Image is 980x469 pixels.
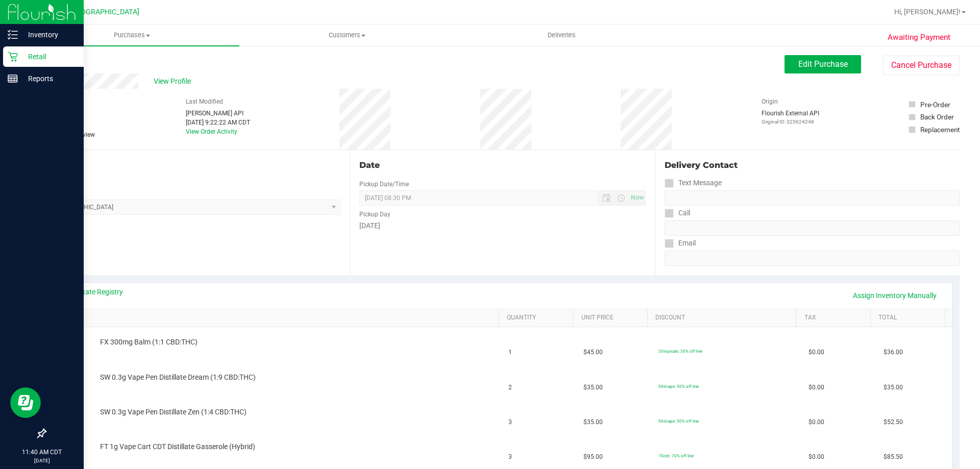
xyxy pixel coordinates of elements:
span: [GEOGRAPHIC_DATA] [69,8,139,16]
div: [DATE] 9:22:22 AM CDT [186,118,250,127]
inline-svg: Retail [8,52,18,62]
input: Format: (999) 999-9999 [665,220,960,236]
span: Purchases [24,31,239,40]
span: 3 [508,452,512,462]
label: Call [665,206,690,220]
span: Edit Purchase [798,59,848,69]
span: $36.00 [884,348,903,357]
div: Flourish External API [762,109,819,126]
button: Edit Purchase [785,55,861,73]
label: Origin [762,97,778,106]
span: SW 0.3g Vape Pen Distillate Dream (1:9 CBD:THC) [100,373,256,382]
span: 70cdt: 70% off line [658,453,694,458]
a: Quantity [507,314,569,322]
span: 1 [508,348,512,357]
button: Cancel Purchase [883,56,960,75]
div: [DATE] [359,220,645,231]
iframe: Resource center [10,387,41,418]
span: $0.00 [808,348,824,357]
span: $35.00 [884,383,903,392]
div: Date [359,159,645,171]
span: View Profile [154,76,194,87]
span: 50dvape: 50% off line [658,418,699,424]
span: Customers [240,31,454,40]
input: Format: (999) 999-9999 [665,190,960,206]
span: $0.00 [808,452,824,462]
inline-svg: Reports [8,73,18,84]
span: FT 1g Vape Cart CDT Distillate Gasserole (Hybrid) [100,442,255,452]
a: View State Registry [62,287,123,297]
span: $0.00 [808,383,824,392]
a: Unit Price [581,314,644,322]
div: Delivery Contact [665,159,960,171]
p: Reports [18,72,79,85]
label: Email [665,236,696,251]
div: Location [45,159,340,171]
span: Awaiting Payment [888,32,950,43]
label: Pickup Date/Time [359,180,409,189]
a: Customers [239,24,454,46]
span: FX 300mg Balm (1:1 CBD:THC) [100,337,198,347]
inline-svg: Inventory [8,30,18,40]
span: $35.00 [583,417,603,427]
a: SKU [60,314,495,322]
span: $0.00 [808,417,824,427]
a: View Order Activity [186,128,237,135]
span: $95.00 [583,452,603,462]
span: $35.00 [583,383,603,392]
label: Last Modified [186,97,223,106]
div: Replacement [920,125,960,135]
span: 3 [508,417,512,427]
a: Total [878,314,941,322]
span: Deliveries [534,31,590,40]
p: [DATE] [5,457,79,464]
span: $45.00 [583,348,603,357]
a: Tax [804,314,867,322]
span: 20topicals: 20% off line [658,349,702,354]
span: $52.50 [884,417,903,427]
a: Assign Inventory Manually [846,287,943,304]
span: $85.50 [884,452,903,462]
a: Deliveries [454,24,669,46]
p: Retail [18,51,79,63]
a: Purchases [24,24,239,46]
div: [PERSON_NAME] API [186,109,250,118]
a: Discount [655,314,792,322]
span: 50dvape: 50% off line [658,384,699,389]
span: SW 0.3g Vape Pen Distillate Zen (1:4 CBD:THC) [100,407,247,417]
div: Back Order [920,112,954,122]
p: Original ID: 325624248 [762,118,819,126]
p: 11:40 AM CDT [5,448,79,457]
label: Text Message [665,176,722,190]
div: Pre-Order [920,100,950,110]
p: Inventory [18,29,79,41]
span: 2 [508,383,512,392]
span: Hi, [PERSON_NAME]! [894,8,961,16]
label: Pickup Day [359,210,390,219]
